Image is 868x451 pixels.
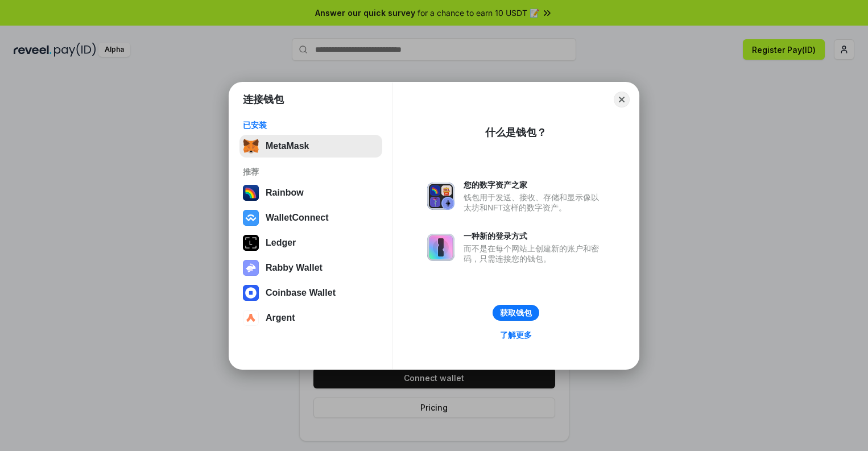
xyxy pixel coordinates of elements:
img: svg+xml,%3Csvg%20xmlns%3D%22http%3A%2F%2Fwww.w3.org%2F2000%2Fsvg%22%20fill%3D%22none%22%20viewBox... [243,260,259,276]
div: 一种新的登录方式 [464,231,605,241]
img: svg+xml,%3Csvg%20width%3D%2228%22%20height%3D%2228%22%20viewBox%3D%220%200%2028%2028%22%20fill%3D... [243,310,259,326]
div: 而不是在每个网站上创建新的账户和密码，只需连接您的钱包。 [464,243,605,264]
div: 了解更多 [500,330,532,340]
a: 了解更多 [493,328,539,342]
img: svg+xml,%3Csvg%20xmlns%3D%22http%3A%2F%2Fwww.w3.org%2F2000%2Fsvg%22%20width%3D%2228%22%20height%3... [243,235,259,251]
h1: 连接钱包 [243,93,284,106]
img: svg+xml,%3Csvg%20width%3D%22120%22%20height%3D%22120%22%20viewBox%3D%220%200%20120%20120%22%20fil... [243,185,259,201]
div: 已安装 [243,120,379,130]
img: svg+xml,%3Csvg%20width%3D%2228%22%20height%3D%2228%22%20viewBox%3D%220%200%2028%2028%22%20fill%3D... [243,285,259,301]
img: svg+xml,%3Csvg%20xmlns%3D%22http%3A%2F%2Fwww.w3.org%2F2000%2Fsvg%22%20fill%3D%22none%22%20viewBox... [427,234,454,261]
button: Close [614,92,630,107]
div: MetaMask [266,141,309,151]
div: Rabby Wallet [266,263,323,273]
div: Coinbase Wallet [266,288,336,298]
button: Rabby Wallet [239,256,382,279]
button: Argent [239,307,382,329]
div: 什么是钱包？ [485,126,547,139]
img: svg+xml,%3Csvg%20fill%3D%22none%22%20height%3D%2233%22%20viewBox%3D%220%200%2035%2033%22%20width%... [243,138,259,154]
button: Rainbow [239,181,382,204]
div: Argent [266,313,295,323]
button: Ledger [239,231,382,254]
div: Ledger [266,238,296,248]
div: 获取钱包 [500,308,532,318]
div: 推荐 [243,167,379,177]
div: 钱包用于发送、接收、存储和显示像以太坊和NFT这样的数字资产。 [464,192,605,213]
button: Coinbase Wallet [239,282,382,304]
button: WalletConnect [239,206,382,229]
div: WalletConnect [266,213,329,223]
div: 您的数字资产之家 [464,180,605,190]
div: Rainbow [266,188,304,198]
button: 获取钱包 [493,305,539,321]
img: svg+xml,%3Csvg%20xmlns%3D%22http%3A%2F%2Fwww.w3.org%2F2000%2Fsvg%22%20fill%3D%22none%22%20viewBox... [427,183,454,210]
button: MetaMask [239,135,382,158]
img: svg+xml,%3Csvg%20width%3D%2228%22%20height%3D%2228%22%20viewBox%3D%220%200%2028%2028%22%20fill%3D... [243,210,259,226]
